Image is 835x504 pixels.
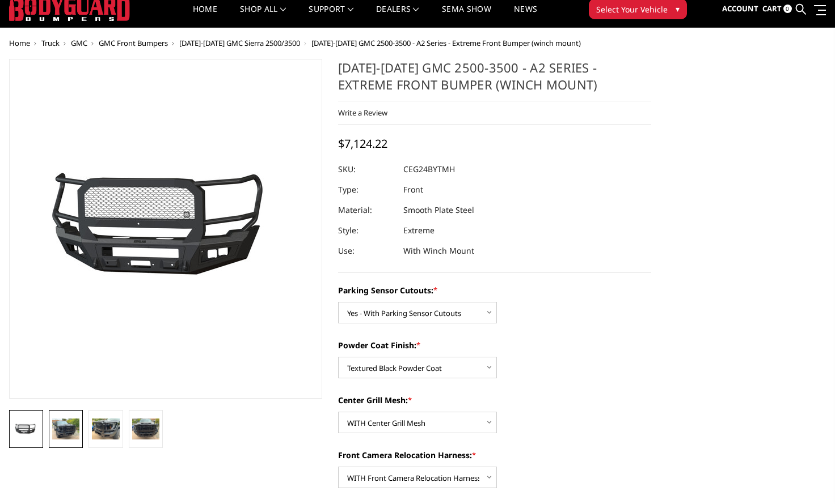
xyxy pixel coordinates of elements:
[338,200,395,220] dt: Material:
[338,241,395,261] dt: Use:
[403,241,474,261] dd: With Winch Mount
[338,220,395,241] dt: Style:
[9,59,322,399] a: 2024-2025 GMC 2500-3500 - A2 Series - Extreme Front Bumper (winch mount)
[676,3,680,15] span: ▾
[403,159,455,180] dd: CEG24BYTMH
[783,5,792,13] span: 0
[179,38,300,48] a: [DATE]-[DATE] GMC Sierra 2500/3500
[52,418,79,439] img: 2024-2025 GMC 2500-3500 - A2 Series - Extreme Front Bumper (winch mount)
[338,449,651,461] label: Front Camera Relocation Harness:
[403,220,435,241] dd: Extreme
[193,5,217,27] a: Home
[338,108,387,118] a: Write a Review
[338,159,395,180] dt: SKU:
[99,38,168,48] a: GMC Front Bumpers
[311,38,581,48] span: [DATE]-[DATE] GMC 2500-3500 - A2 Series - Extreme Front Bumper (winch mount)
[762,3,782,14] span: Cart
[12,423,40,436] img: 2024-2025 GMC 2500-3500 - A2 Series - Extreme Front Bumper (winch mount)
[403,200,474,220] dd: Smooth Plate Steel
[338,136,387,151] span: $7,124.22
[338,284,651,296] label: Parking Sensor Cutouts:
[71,38,87,48] a: GMC
[41,38,60,48] a: Truck
[514,5,537,27] a: News
[442,5,491,27] a: SEMA Show
[722,3,758,14] span: Account
[338,394,651,406] label: Center Grill Mesh:
[338,59,651,101] h1: [DATE]-[DATE] GMC 2500-3500 - A2 Series - Extreme Front Bumper (winch mount)
[403,180,423,200] dd: Front
[338,339,651,351] label: Powder Coat Finish:
[309,5,353,27] a: Support
[376,5,419,27] a: Dealers
[92,418,119,439] img: 2024-2025 GMC 2500-3500 - A2 Series - Extreme Front Bumper (winch mount)
[132,418,159,439] img: 2024-2025 GMC 2500-3500 - A2 Series - Extreme Front Bumper (winch mount)
[338,180,395,200] dt: Type:
[596,3,668,15] span: Select Your Vehicle
[240,5,286,27] a: shop all
[9,38,30,48] a: Home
